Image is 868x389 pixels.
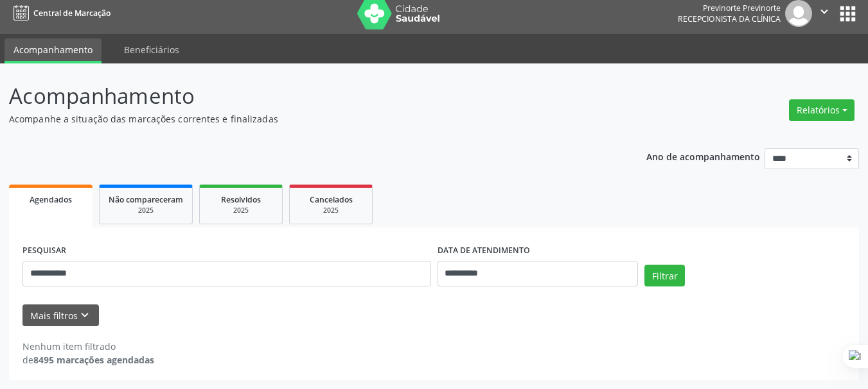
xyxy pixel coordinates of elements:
a: Beneficiários [115,38,188,61]
button: apps [837,3,859,25]
span: Resolvidos [221,194,261,205]
i: keyboard_arrow_down [78,308,92,322]
span: Não compareceram [109,194,183,205]
div: Nenhum item filtrado [22,340,154,353]
label: DATA DE ATENDIMENTO [438,241,530,261]
p: Acompanhamento [9,80,604,112]
div: 2025 [109,206,183,215]
div: de [22,353,154,367]
p: Ano de acompanhamento [646,148,760,164]
span: Cancelados [310,194,353,205]
label: PESQUISAR [22,241,66,261]
strong: 8495 marcações agendadas [33,354,154,366]
span: Recepcionista da clínica [678,13,781,24]
span: Agendados [30,194,72,205]
a: Acompanhamento [4,38,102,63]
div: 2025 [209,206,273,215]
div: Previnorte Previnorte [678,3,781,13]
span: Central de Marcação [33,8,111,19]
a: Central de Marcação [9,3,111,24]
button: Mais filtroskeyboard_arrow_down [22,304,99,327]
div: 2025 [299,206,363,215]
p: Acompanhe a situação das marcações correntes e finalizadas [9,112,604,126]
button: Relatórios [789,99,855,121]
button: Filtrar [644,265,685,286]
i:  [817,4,831,19]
